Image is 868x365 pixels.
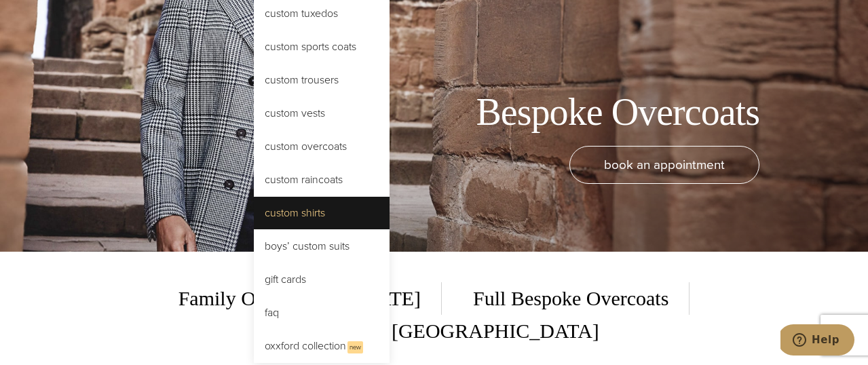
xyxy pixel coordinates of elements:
[178,282,442,315] span: Family Owned Since [DATE]
[254,130,390,163] a: Custom Overcoats
[254,230,390,263] a: Boys’ Custom Suits
[269,315,599,348] span: Made in the [GEOGRAPHIC_DATA]
[254,263,390,296] a: Gift Cards
[254,164,390,196] a: Custom Raincoats
[780,324,854,358] iframe: Opens a widget where you can chat to one of our agents
[254,31,390,63] a: Custom Sports Coats
[604,155,725,174] span: book an appointment
[254,197,390,229] a: Custom Shirts
[254,296,390,329] a: FAQ
[254,330,390,363] a: Oxxford CollectionNew
[476,90,759,135] h1: Bespoke Overcoats
[254,64,390,96] a: Custom Trousers
[453,282,690,315] span: Full Bespoke Overcoats
[254,97,390,130] a: Custom Vests
[347,341,363,353] span: New
[569,146,759,184] a: book an appointment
